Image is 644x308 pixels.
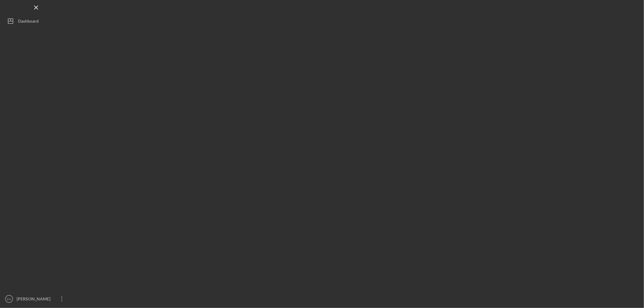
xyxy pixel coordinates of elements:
[3,293,69,305] button: EO[PERSON_NAME]
[15,293,54,306] div: [PERSON_NAME]
[3,15,69,27] button: Dashboard
[7,297,11,301] text: EO
[18,15,39,29] div: Dashboard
